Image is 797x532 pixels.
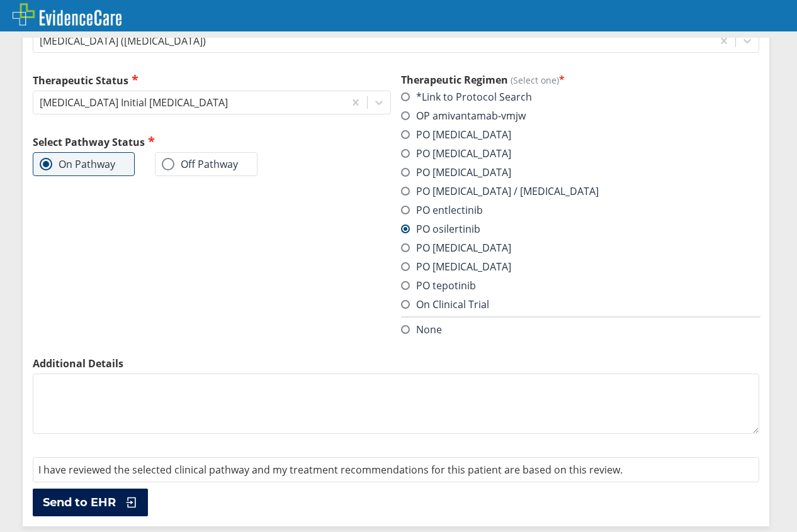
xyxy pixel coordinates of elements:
[43,495,116,510] span: Send to EHR
[401,279,476,292] label: PO tepotinib
[401,241,511,255] label: PO [MEDICAL_DATA]
[13,3,122,26] img: EvidenceCare
[162,158,238,170] label: Off Pathway
[40,96,228,109] div: [MEDICAL_DATA] Initial [MEDICAL_DATA]
[401,147,511,160] label: PO [MEDICAL_DATA]
[401,128,511,141] label: PO [MEDICAL_DATA]
[33,73,391,87] label: Therapeutic Status
[40,34,206,48] div: [MEDICAL_DATA] ([MEDICAL_DATA])
[33,489,148,516] button: Send to EHR
[401,184,599,198] label: PO [MEDICAL_DATA] / [MEDICAL_DATA]
[401,73,759,87] h3: Therapeutic Regimen
[401,260,511,274] label: PO [MEDICAL_DATA]
[401,222,480,236] label: PO osilertinib
[511,74,559,86] span: (Select one)
[401,165,511,179] label: PO [MEDICAL_DATA]
[401,297,489,311] label: On Clinical Trial
[401,90,532,104] label: *Link to Protocol Search
[401,109,526,123] label: OP amivantamab-vmjw
[33,357,759,370] label: Additional Details
[33,135,391,149] h2: Select Pathway Status
[401,203,483,217] label: PO entlectinib
[401,323,442,336] label: None
[40,158,115,170] label: On Pathway
[38,463,623,477] span: I have reviewed the selected clinical pathway and my treatment recommendations for this patient a...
